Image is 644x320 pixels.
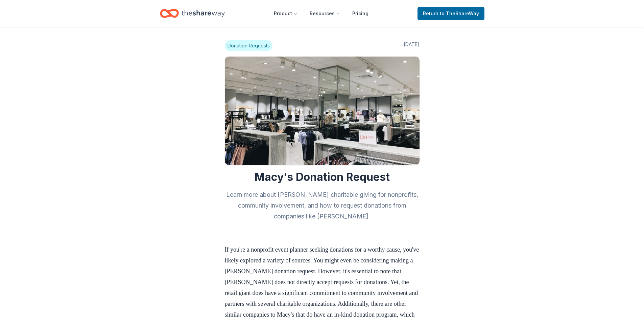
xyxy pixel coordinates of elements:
[423,9,479,18] span: Return
[268,5,374,21] nav: Main
[404,40,420,51] span: [DATE]
[225,57,420,165] img: Image for Macy's Donation Request
[347,7,374,20] a: Pricing
[225,189,420,222] h2: Learn more about [PERSON_NAME] charitable giving for nonprofits, community involvement, and how t...
[440,10,479,16] span: to TheShareWay
[304,7,345,20] button: Resources
[268,7,303,20] button: Product
[418,7,484,20] a: Returnto TheShareWay
[225,40,272,51] span: Donation Requests
[225,170,420,184] h1: Macy's Donation Request
[160,5,225,21] a: Home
